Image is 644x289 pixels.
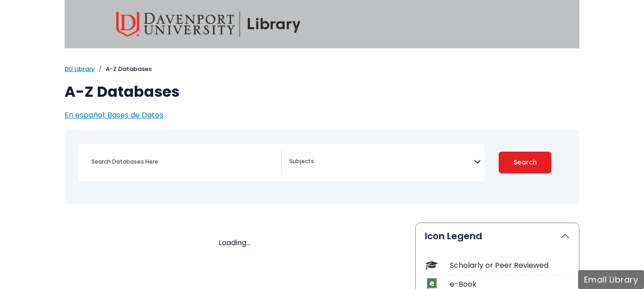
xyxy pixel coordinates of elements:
[95,65,152,74] li: A-Z Databases
[65,110,163,120] a: En español: Bases de Datos
[289,159,474,166] textarea: Search
[450,260,570,271] div: Scholarly or Peer Reviewed
[65,65,579,74] nav: breadcrumb
[65,83,579,100] h1: A-Z Databases
[416,223,579,249] button: Icon Legend
[65,65,95,73] a: DU Library
[499,152,551,173] button: Submit for Search Results
[86,155,281,168] input: Search database by title or keyword
[116,12,301,37] img: Davenport University Library
[425,259,438,271] img: Icon Scholarly or Peer Reviewed
[65,237,404,248] div: Loading...
[65,130,579,204] nav: Search filters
